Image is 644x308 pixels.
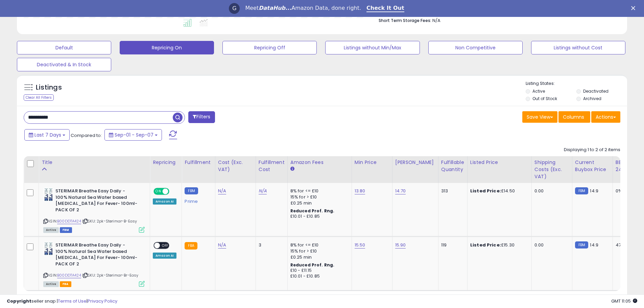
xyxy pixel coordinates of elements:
[218,188,226,194] a: N/A
[245,5,361,11] div: Meet Amazon Data, done right.
[185,242,197,250] small: FBA
[441,159,464,173] div: Fulfillable Quantity
[60,227,72,233] span: FBM
[58,298,87,304] a: Terms of Use
[36,83,62,92] h5: Listings
[470,188,501,194] b: Listed Price:
[153,198,176,205] div: Amazon AI
[185,187,198,194] small: FBM
[611,298,637,304] span: 2025-09-15 11:05 GMT
[168,189,179,194] span: OFF
[522,111,557,123] button: Save View
[43,188,54,202] img: 51NTGvcecRL._SL40_.jpg
[470,242,501,248] b: Listed Price:
[43,227,59,233] span: All listings currently available for purchase on Amazon
[290,268,347,274] div: £10 - £11.15
[583,96,601,101] label: Archived
[60,281,71,287] span: FBA
[558,111,590,123] button: Columns
[575,241,588,248] small: FBM
[259,5,291,11] i: DataHub...
[532,96,557,101] label: Out of Stock
[290,194,347,200] div: 15% for > £10
[366,5,404,12] a: Check It Out
[82,273,139,278] span: | SKU: 2pk-Sterimar-Br-Easy
[441,242,462,248] div: 119
[17,58,111,71] button: Deactivated & In Stock
[290,248,347,254] div: 15% for > £10
[616,159,640,173] div: BB Share 24h.
[395,188,406,194] a: 14.70
[432,17,440,24] span: N/A
[590,188,598,194] span: 14.9
[55,188,138,215] b: STERIMAR Breathe Easy Daily - 100% Natural Sea Water based [MEDICAL_DATA] For Fever- 100ml-PACK OF 2
[290,254,347,260] div: £0.25 min
[24,129,70,141] button: Last 7 Days
[153,253,176,259] div: Amazon AI
[441,188,462,194] div: 313
[290,214,347,219] div: £10.01 - £10.85
[154,189,163,194] span: ON
[153,159,179,166] div: Repricing
[575,187,588,194] small: FBM
[218,159,253,173] div: Cost (Exc. VAT)
[71,132,102,139] span: Compared to:
[259,242,282,248] div: 3
[115,132,153,138] span: Sep-01 - Sep-07
[583,88,609,94] label: Deactivated
[188,111,215,123] button: Filters
[120,41,214,54] button: Repricing On
[290,208,335,214] b: Reduced Prof. Rng.
[531,41,625,54] button: Listings without Cost
[43,242,54,256] img: 51NTGvcecRL._SL40_.jpg
[526,80,627,87] p: Listing States:
[470,242,526,248] div: £15.30
[428,41,523,54] button: Non Competitive
[57,273,81,278] a: B00DDTA424
[325,41,420,54] button: Listings without Min/Max
[160,243,171,248] span: OFF
[42,159,147,166] div: Title
[379,18,431,23] b: Short Term Storage Fees:
[290,188,347,194] div: 8% for <= £10
[57,218,81,224] a: B00DDTA424
[218,242,226,248] a: N/A
[185,159,212,166] div: Fulfillment
[355,242,365,248] a: 15.50
[290,274,347,279] div: £10.01 - £10.85
[470,188,526,194] div: £14.50
[7,298,31,304] strong: Copyright
[395,159,435,166] div: [PERSON_NAME]
[24,94,54,101] div: Clear All Filters
[563,114,584,120] span: Columns
[290,242,347,248] div: 8% for <= £10
[55,242,138,269] b: STERIMAR Breathe Easy Daily - 100% Natural Sea Water based [MEDICAL_DATA] For Fever- 100ml-PACK OF 2
[470,159,529,166] div: Listed Price
[534,242,567,248] div: 0.00
[82,218,137,224] span: | SKU: 2pk-Sterimar-B-Easy
[591,111,620,123] button: Actions
[616,188,638,194] div: 0%
[534,188,567,194] div: 0.00
[43,188,145,232] div: ASIN:
[564,147,620,153] div: Displaying 1 to 2 of 2 items
[88,298,117,304] a: Privacy Policy
[259,188,267,194] a: N/A
[355,188,365,194] a: 13.80
[229,3,240,14] div: Profile image for Georgie
[34,132,61,138] span: Last 7 Days
[355,159,389,166] div: Min Price
[575,159,610,173] div: Current Buybox Price
[290,200,347,206] div: £0.25 min
[395,242,406,248] a: 15.90
[534,159,569,180] div: Shipping Costs (Exc. VAT)
[290,262,335,268] b: Reduced Prof. Rng.
[631,6,638,10] div: Close
[590,242,598,248] span: 14.9
[290,159,349,166] div: Amazon Fees
[222,41,317,54] button: Repricing Off
[185,196,210,204] div: Prime
[104,129,162,141] button: Sep-01 - Sep-07
[290,166,294,172] small: Amazon Fees.
[43,242,145,286] div: ASIN:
